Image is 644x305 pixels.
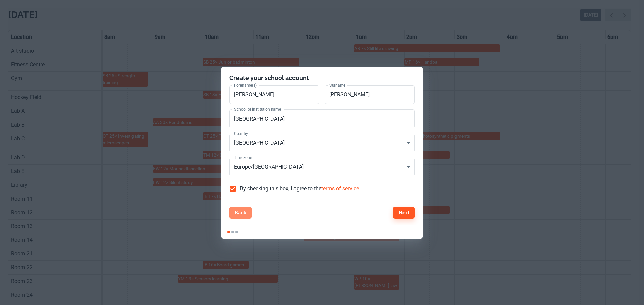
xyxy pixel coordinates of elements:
a: terms of service [321,185,359,192]
label: Timezone [234,155,252,160]
div: Europe/[GEOGRAPHIC_DATA] [229,158,415,176]
label: Forename(s) [234,82,257,88]
h6: Create your school account [229,73,415,83]
div: [GEOGRAPHIC_DATA] [229,134,415,152]
button: Back [229,207,252,219]
label: School or institution name [234,106,281,112]
button: Next [393,207,415,219]
label: Country [234,131,248,136]
label: Surname [329,82,345,88]
p: By checking this box, I agree to the [240,185,359,193]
